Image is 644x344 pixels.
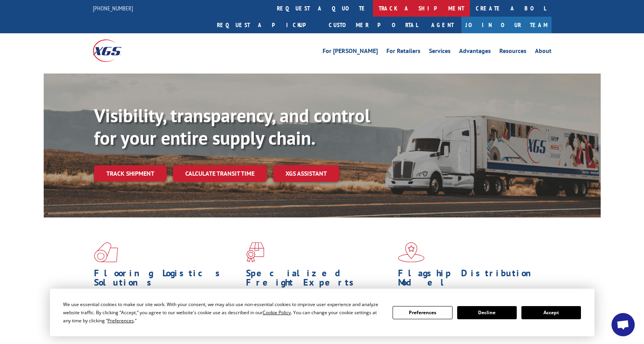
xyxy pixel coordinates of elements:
[459,48,491,56] a: Advantages
[273,165,339,182] a: XGS ASSISTANT
[246,269,392,291] h1: Specialized Freight Experts
[93,4,133,12] a: [PHONE_NUMBER]
[323,17,424,33] a: Customer Portal
[108,317,134,324] span: Preferences
[386,48,420,56] a: For Retailers
[457,306,517,319] button: Decline
[94,165,167,181] a: Track shipment
[94,269,240,291] h1: Flooring Logistics Solutions
[173,165,267,182] a: Calculate transit time
[521,306,581,319] button: Accept
[211,17,323,33] a: Request a pickup
[246,242,264,262] img: xgs-icon-focused-on-flooring-red
[393,306,452,319] button: Preferences
[398,242,425,262] img: xgs-icon-flagship-distribution-model-red
[535,48,552,56] a: About
[94,103,370,150] b: Visibility, transparency, and control for your entire supply chain.
[499,48,526,56] a: Resources
[50,289,594,336] div: Cookie Consent Prompt
[461,17,552,33] a: Join Our Team
[63,300,383,325] div: We use essential cookies to make our site work. With your consent, we may also use non-essential ...
[263,309,291,316] span: Cookie Policy
[323,48,378,56] a: For [PERSON_NAME]
[94,242,118,262] img: xgs-icon-total-supply-chain-intelligence-red
[424,17,461,33] a: Agent
[612,313,635,336] a: Open chat
[398,269,544,291] h1: Flagship Distribution Model
[429,48,451,56] a: Services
